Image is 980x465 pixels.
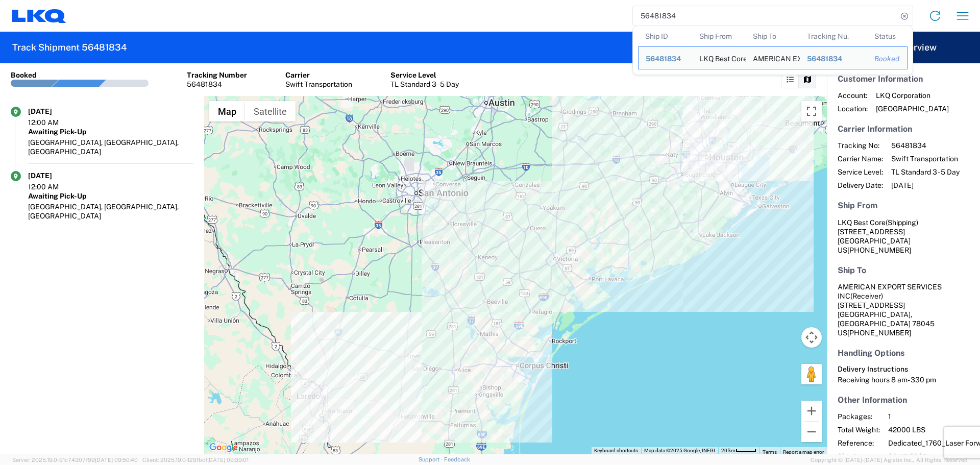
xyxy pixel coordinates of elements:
div: Booked [874,54,900,63]
span: Copyright © [DATE]-[DATE] Agistix Inc., All Rights Reserved [811,455,968,464]
span: Tracking No: [838,141,883,150]
div: TL Standard 3 - 5 Day [390,80,459,89]
span: Ship Date: [838,452,880,461]
button: Zoom out [801,422,822,442]
span: (Receiver) [850,292,883,300]
div: Service Level [390,70,459,80]
span: [DATE] [891,181,960,190]
table: Search Results [638,26,913,75]
span: Packages: [838,412,880,421]
address: [GEOGRAPHIC_DATA], [GEOGRAPHIC_DATA] 78045 US [838,282,969,337]
span: 56481834 [891,141,960,150]
span: 56481834 [646,55,681,63]
span: Location: [838,104,868,113]
span: Service Level: [838,167,883,177]
div: Awaiting Pick-Up [28,191,193,201]
th: Status [867,26,908,46]
h5: Carrier Information [838,124,969,134]
span: LKQ Corporation [876,91,949,100]
span: TL Standard 3 - 5 Day [891,167,960,177]
div: 12:00 AM [28,118,79,127]
div: [GEOGRAPHIC_DATA], [GEOGRAPHIC_DATA], [GEOGRAPHIC_DATA] [28,202,193,221]
button: Map camera controls [801,327,822,348]
div: Awaiting Pick-Up [28,127,193,136]
div: 56481834 [646,54,685,63]
span: Delivery Date: [838,181,883,190]
h5: Customer Information [838,74,969,84]
div: [GEOGRAPHIC_DATA], [GEOGRAPHIC_DATA], [GEOGRAPHIC_DATA] [28,138,193,156]
a: Feedback [444,456,470,462]
span: Carrier Name: [838,154,883,163]
span: (Shipping) [886,218,918,227]
th: Tracking Nu. [800,26,867,46]
div: 12:00 AM [28,182,79,191]
h5: Ship To [838,265,969,275]
span: [DATE] 09:39:01 [207,457,249,463]
span: [PHONE_NUMBER] [847,329,911,337]
span: Reference: [838,438,880,448]
span: Account: [838,91,868,100]
span: Total Weight: [838,425,880,434]
a: Open this area in Google Maps (opens a new window) [207,441,240,454]
span: [STREET_ADDRESS] [838,228,905,236]
div: LKQ Best Core [699,47,739,69]
span: [PHONE_NUMBER] [847,246,911,254]
button: Map Scale: 20 km per 37 pixels [718,447,759,454]
span: Swift Transportation [891,154,960,163]
h5: Ship From [838,201,969,210]
span: [GEOGRAPHIC_DATA] [876,104,949,113]
th: Ship From [692,26,746,46]
th: Ship To [746,26,800,46]
div: Carrier [285,70,352,80]
div: Booked [11,70,37,80]
div: Receiving hours 8 am- 330 pm [838,375,969,384]
h5: Other Information [838,395,969,405]
div: 56481834 [187,80,247,89]
h6: Delivery Instructions [838,365,969,374]
span: AMERICAN EXPORT SERVICES INC [STREET_ADDRESS] [838,283,942,309]
span: Client: 2025.19.0-129fbcf [142,457,249,463]
div: Swift Transportation [285,80,352,89]
a: Support [419,456,444,462]
h2: Track Shipment 56481834 [12,41,127,54]
span: LKQ Best Core [838,218,886,227]
span: Server: 2025.19.0-91c74307f99 [12,457,138,463]
th: Ship ID [638,26,692,46]
h5: Handling Options [838,348,969,358]
span: 56481834 [807,55,842,63]
button: Keyboard shortcuts [594,447,638,454]
div: Tracking Number [187,70,247,80]
img: Google [207,441,240,454]
button: Toggle fullscreen view [801,101,822,121]
button: Show satellite imagery [245,101,296,121]
span: 20 km [721,448,736,453]
input: Shipment, tracking or reference number [633,6,897,26]
span: [DATE] 09:50:40 [95,457,138,463]
span: Map data ©2025 Google, INEGI [644,448,715,453]
button: Drag Pegman onto the map to open Street View [801,364,822,384]
button: Show street map [209,101,245,121]
a: Terms [763,449,777,455]
address: [GEOGRAPHIC_DATA] US [838,218,969,255]
div: AMERICAN EXPORT SERVICES INC [753,47,793,69]
button: Zoom in [801,401,822,421]
div: [DATE] [28,171,79,180]
div: 56481834 [807,54,860,63]
a: Report a map error [783,449,824,455]
div: [DATE] [28,107,79,116]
